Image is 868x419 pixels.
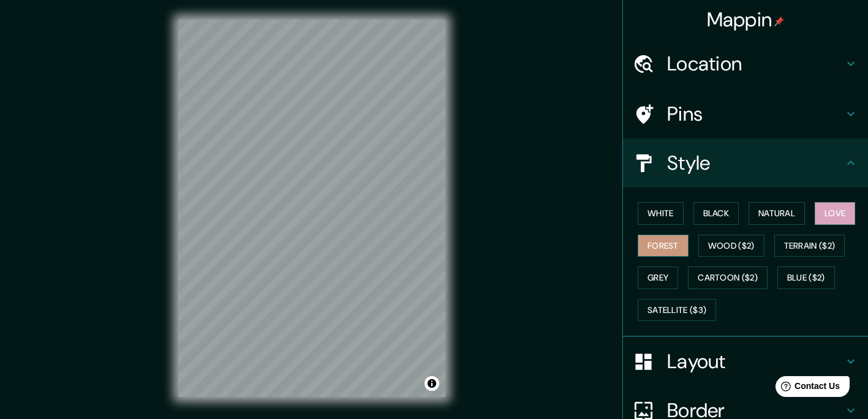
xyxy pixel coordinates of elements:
button: Black [693,202,739,225]
h4: Layout [667,349,843,374]
button: Natural [749,202,805,225]
img: pin-icon.png [774,17,784,26]
div: Style [623,138,868,187]
button: Forest [638,235,689,257]
canvas: Map [178,20,445,397]
iframe: Help widget launcher [759,371,855,406]
div: Location [623,39,868,88]
button: Cartoon ($2) [688,266,768,289]
button: Toggle attribution [425,376,439,391]
button: Satellite ($3) [638,299,716,322]
button: Terrain ($2) [774,235,845,257]
h4: Mappin [707,7,785,32]
h4: Location [667,51,843,76]
button: Love [815,202,855,225]
div: Pins [623,89,868,138]
button: Wood ($2) [698,235,764,257]
button: White [638,202,684,225]
button: Blue ($2) [777,266,835,289]
button: Grey [638,266,678,289]
h4: Pins [667,102,843,126]
h4: Style [667,151,843,175]
div: Layout [623,337,868,386]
